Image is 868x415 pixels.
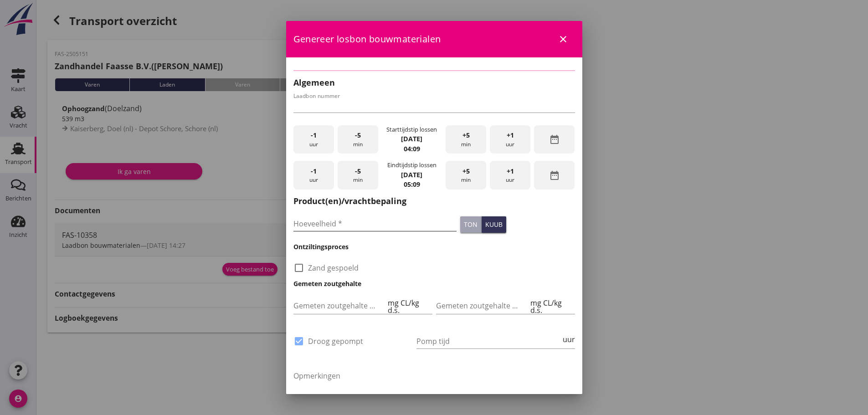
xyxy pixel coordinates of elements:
span: +1 [507,166,514,176]
div: Eindtijdstip lossen [387,161,437,169]
div: Genereer losbon bouwmaterialen [286,21,582,57]
div: min [446,125,486,154]
strong: [DATE] [401,134,422,143]
strong: 04:09 [404,144,420,153]
span: -1 [311,166,317,176]
span: +5 [462,130,470,140]
strong: 05:09 [404,180,420,189]
div: uur [293,125,334,154]
i: close [558,34,569,45]
label: Zand gespoeld [308,263,359,272]
span: +5 [462,166,470,176]
div: min [338,161,378,190]
h3: Gemeten zoutgehalte [293,279,575,288]
i: date_range [549,134,560,145]
strong: [DATE] [401,170,422,179]
div: mg CL/kg d.s. [386,299,432,314]
i: date_range [549,170,560,181]
input: Gemeten zoutgehalte voorbeun [293,298,386,313]
div: uur [293,161,334,190]
button: ton [460,216,482,233]
div: min [338,125,378,154]
input: Gemeten zoutgehalte achterbeun [436,298,529,313]
div: kuub [485,220,503,229]
div: Starttijdstip lossen [386,125,437,134]
div: min [446,161,486,190]
h2: Product(en)/vrachtbepaling [293,195,575,207]
span: -1 [311,130,317,140]
button: kuub [482,216,506,233]
input: Pomp tijd [416,334,561,348]
label: Droog gepompt [308,337,363,346]
input: Laadbon nummer [293,98,575,113]
div: mg CL/kg d.s. [529,299,575,314]
div: uur [490,125,530,154]
span: -5 [355,130,361,140]
div: uur [490,161,530,190]
span: -5 [355,166,361,176]
input: Hoeveelheid * [293,216,457,231]
h2: Algemeen [293,77,575,89]
div: uur [561,336,575,343]
span: +1 [507,130,514,140]
div: ton [464,220,478,229]
h3: Ontziltingsproces [293,242,575,251]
